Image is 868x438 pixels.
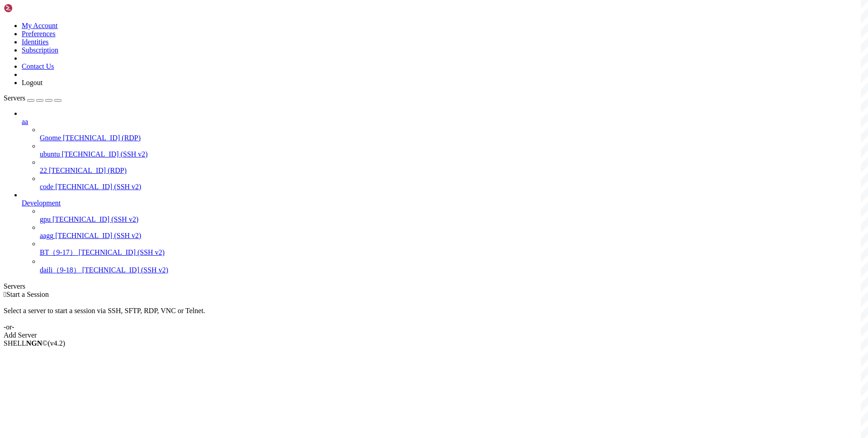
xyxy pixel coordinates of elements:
[40,158,864,175] li: 22 [TECHNICAL_ID] (RDP)
[4,339,65,347] span: SHELL ©
[40,248,77,256] span: BT（9-17）
[22,191,864,275] li: Development
[40,240,864,257] li: BT（9-17） [TECHNICAL_ID] (SSH v2)
[26,339,42,347] b: NGN
[40,150,60,158] span: ubuntu
[40,183,864,191] a: code [TECHNICAL_ID] (SSH v2)
[40,215,51,223] span: gpu
[22,109,864,191] li: aa
[40,232,864,240] a: aagg [TECHNICAL_ID] (SSH v2)
[40,215,864,224] a: gpu [TECHNICAL_ID] (SSH v2)
[4,282,864,290] div: Servers
[4,94,25,102] span: Servers
[22,46,58,54] a: Subscription
[40,167,47,174] span: 22
[82,266,168,274] span: [TECHNICAL_ID] (SSH v2)
[52,215,138,223] span: [TECHNICAL_ID] (SSH v2)
[22,199,61,207] span: Development
[48,339,66,347] span: 4.2.0
[49,167,127,174] span: [TECHNICAL_ID] (RDP)
[40,183,53,190] span: code
[4,331,864,339] div: Add Server
[63,134,141,142] span: [TECHNICAL_ID] (RDP)
[22,22,58,29] a: My Account
[79,248,165,256] span: [TECHNICAL_ID] (SSH v2)
[22,118,28,125] span: aa
[40,266,80,274] span: daili（9-18）
[40,257,864,275] li: daili（9-18） [TECHNICAL_ID] (SSH v2)
[4,94,61,102] a: Servers
[40,248,864,257] a: BT（9-17） [TECHNICAL_ID] (SSH v2)
[40,134,864,142] a: Gnome [TECHNICAL_ID] (RDP)
[61,150,147,158] span: [TECHNICAL_ID] (SSH v2)
[4,290,6,298] span: 
[22,38,49,46] a: Identities
[40,134,61,142] span: Gnome
[22,30,56,38] a: Preferences
[4,4,56,13] img: Shellngn
[40,266,864,275] a: daili（9-18） [TECHNICAL_ID] (SSH v2)
[40,207,864,224] li: gpu [TECHNICAL_ID] (SSH v2)
[40,175,864,191] li: code [TECHNICAL_ID] (SSH v2)
[22,79,42,86] a: Logout
[22,118,864,126] a: aa
[40,142,864,158] li: ubuntu [TECHNICAL_ID] (SSH v2)
[6,290,49,298] span: Start a Session
[40,126,864,142] li: Gnome [TECHNICAL_ID] (RDP)
[22,199,864,207] a: Development
[55,183,141,190] span: [TECHNICAL_ID] (SSH v2)
[40,232,53,239] span: aagg
[22,62,54,70] a: Contact Us
[4,299,864,331] div: Select a server to start a session via SSH, SFTP, RDP, VNC or Telnet. -or-
[40,150,864,158] a: ubuntu [TECHNICAL_ID] (SSH v2)
[55,232,141,239] span: [TECHNICAL_ID] (SSH v2)
[40,224,864,240] li: aagg [TECHNICAL_ID] (SSH v2)
[40,167,864,175] a: 22 [TECHNICAL_ID] (RDP)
